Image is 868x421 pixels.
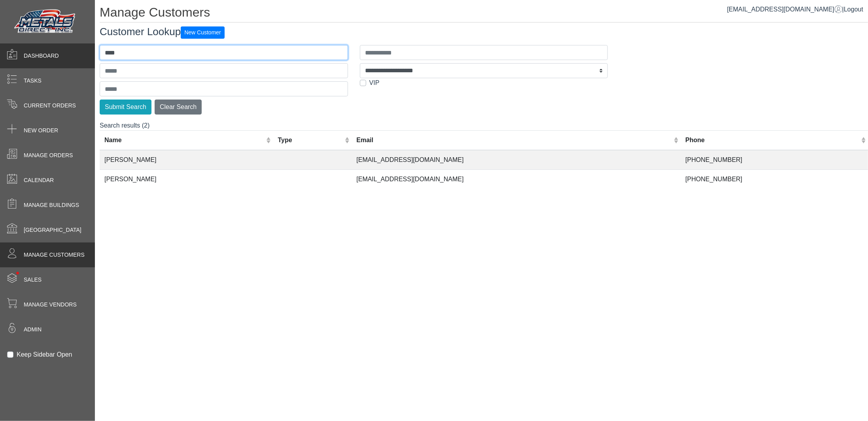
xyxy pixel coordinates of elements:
[181,26,225,38] a: New Customer
[100,100,151,115] button: Submit Search
[352,170,681,189] td: [EMAIL_ADDRESS][DOMAIN_NAME]
[100,170,273,189] td: [PERSON_NAME]
[681,150,868,170] td: [PHONE_NUMBER]
[24,251,85,259] span: Manage Customers
[17,350,72,359] label: Keep Sidebar Open
[24,301,77,309] span: Manage Vendors
[24,201,79,209] span: Manage Buildings
[352,150,681,170] td: [EMAIL_ADDRESS][DOMAIN_NAME]
[24,276,42,284] span: Sales
[24,77,42,85] span: Tasks
[681,170,868,189] td: [PHONE_NUMBER]
[356,135,672,145] div: Email
[8,260,28,286] span: •
[278,135,343,145] div: Type
[727,6,842,13] a: [EMAIL_ADDRESS][DOMAIN_NAME]
[24,52,59,60] span: Dashboard
[100,26,868,39] h3: Customer Lookup
[104,135,264,145] div: Name
[24,101,76,110] span: Current Orders
[24,126,58,135] span: New Order
[24,176,54,184] span: Calendar
[727,5,863,14] div: |
[685,135,859,145] div: Phone
[24,226,81,234] span: [GEOGRAPHIC_DATA]
[369,78,380,88] label: VIP
[12,7,79,36] img: Metals Direct Inc Logo
[24,151,73,160] span: Manage Orders
[181,26,225,39] button: New Customer
[100,150,273,170] td: [PERSON_NAME]
[24,325,42,334] span: Admin
[100,121,868,189] div: Search results (2)
[844,6,863,13] span: Logout
[155,100,202,115] button: Clear Search
[100,5,868,23] h1: Manage Customers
